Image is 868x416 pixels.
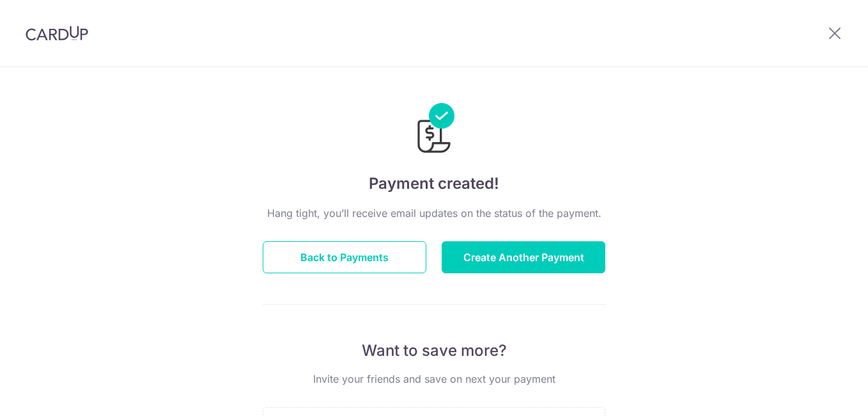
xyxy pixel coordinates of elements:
p: Invite your friends and save on next your payment [263,371,605,387]
img: CardUp [26,26,88,41]
h4: Payment created! [263,172,605,195]
button: Back to Payments [263,241,426,273]
p: Hang tight, you’ll receive email updates on the status of the payment. [263,205,605,221]
img: Payments [414,103,454,157]
button: Create Another Payment [442,241,605,273]
p: Want to save more? [263,340,605,361]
